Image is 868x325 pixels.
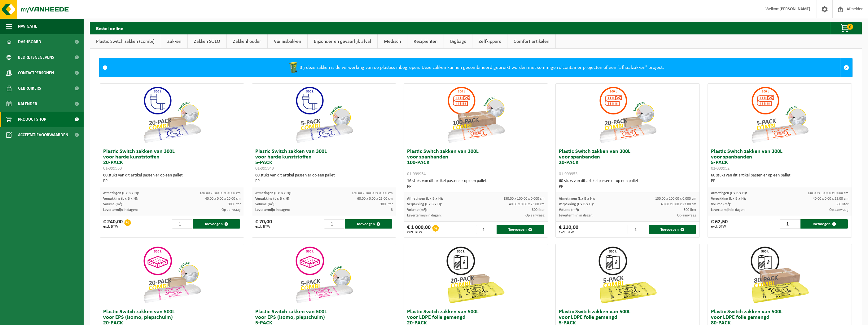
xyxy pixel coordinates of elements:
[847,24,853,30] span: 0
[255,208,290,212] span: Levertermijn in dagen:
[677,214,696,217] span: Op aanvraag
[407,34,444,49] a: Recipiënten
[161,34,187,49] a: Zakken
[628,225,648,234] input: 1
[749,244,811,306] img: 01-999968
[559,208,579,212] span: Volume (m³):
[407,149,545,177] h3: Plastic Switch zakken van 300L voor spanbanden 100-PACK
[378,34,407,49] a: Medisch
[103,149,241,171] h3: Plastic Switch zakken van 300L voor harde kunststoffen 20-PACK
[711,197,746,201] span: Verpakking (L x B x H):
[255,178,393,184] div: PP
[711,166,730,171] span: 01-999952
[407,172,426,176] span: 01-999954
[655,197,696,201] span: 130.00 x 100.00 x 0.000 cm
[407,178,545,189] div: 16 stuks van dit artikel passen er op een pallet
[684,208,696,212] span: 300 liter
[507,34,555,49] a: Comfort artikelen
[840,58,852,77] a: Sluit melding
[779,7,810,11] strong: [PERSON_NAME]
[391,208,393,212] span: 3
[18,127,68,143] span: Acceptatievoorwaarden
[597,244,659,306] img: 01-999963
[503,197,545,201] span: 130.00 x 100.00 x 0.000 cm
[18,81,41,96] span: Gebruikers
[559,178,696,189] div: 60 stuks van dit artikel passen er op een pallet
[103,191,139,195] span: Afmetingen (L x B x H):
[807,191,848,195] span: 130.00 x 100.00 x 0.000 cm
[445,244,507,306] img: 01-999964
[749,84,811,146] img: 01-999952
[103,197,138,201] span: Verpakking (L x B x H):
[525,214,545,217] span: Op aanvraag
[357,197,393,201] span: 60.00 x 0.00 x 23.00 cm
[711,208,745,212] span: Levertermijn in dagen:
[559,214,593,217] span: Levertermijn in dagen:
[293,84,355,146] img: 01-999949
[345,219,392,229] button: Toevoegen
[444,34,472,49] a: Bigbags
[559,225,578,234] div: € 210,00
[800,219,848,229] button: Toevoegen
[268,34,307,49] a: Vuilnisbakken
[661,203,696,206] span: 40.00 x 0.00 x 23.00 cm
[813,197,848,201] span: 40.00 x 0.00 x 23.00 cm
[255,191,291,195] span: Afmetingen (L x B x H):
[90,34,161,49] a: Plastic Switch zakken (combi)
[103,208,138,212] span: Levertermijn in dagen:
[649,225,696,234] button: Toevoegen
[836,203,848,206] span: 300 liter
[559,197,595,201] span: Afmetingen (L x B x H):
[287,61,300,74] img: WB-0240-HPE-GN-50.png
[103,219,123,229] div: € 240,00
[255,219,272,229] div: € 70,00
[172,219,192,229] input: 1
[103,178,241,184] div: PP
[829,208,848,212] span: Op aanvraag
[559,184,696,189] div: PP
[559,203,594,206] span: Verpakking (L x B x H):
[255,166,274,171] span: 01-999949
[18,50,54,65] span: Bedrijfsgegevens
[472,34,507,49] a: Zelfkippers
[711,149,848,171] h3: Plastic Switch zakken van 300L voor spanbanden 5-PACK
[255,197,290,201] span: Verpakking (L x B x H):
[711,225,728,229] span: excl. BTW
[711,203,731,206] span: Volume (m³):
[18,96,37,112] span: Kalender
[18,19,37,34] span: Navigatie
[559,230,578,234] span: excl. BTW
[103,173,241,184] div: 60 stuks van dit artikel passen er op een pallet
[255,203,275,206] span: Volume (m³):
[103,166,122,171] span: 01-999950
[352,191,393,195] span: 130.00 x 100.00 x 0.000 cm
[407,184,545,189] div: PP
[407,230,431,234] span: excl. BTW
[255,225,272,229] span: excl. BTW
[597,84,659,146] img: 01-999953
[205,197,241,201] span: 40.00 x 0.00 x 20.00 cm
[559,149,696,177] h3: Plastic Switch zakken van 300L voor spanbanden 20-PACK
[18,34,41,50] span: Dashboard
[532,208,545,212] span: 300 liter
[308,34,377,49] a: Bijzonder en gevaarlijk afval
[324,219,344,229] input: 1
[199,191,241,195] span: 130.00 x 100.00 x 0.000 cm
[293,244,355,306] img: 01-999955
[141,244,203,306] img: 01-999956
[227,34,267,49] a: Zakkenhouder
[711,191,747,195] span: Afmetingen (L x B x H):
[18,65,54,81] span: Contactpersonen
[193,219,240,229] button: Toevoegen
[188,34,226,49] a: Zakken SOLO
[380,203,393,206] span: 300 liter
[221,208,241,212] span: Op aanvraag
[407,197,443,201] span: Afmetingen (L x B x H):
[407,203,442,206] span: Verpakking (L x B x H):
[18,112,46,127] span: Product Shop
[141,84,203,146] img: 01-999950
[255,173,393,184] div: 60 stuks van dit artikel passen er op een pallet
[111,58,840,77] div: Bij deze zakken is de verwerking van de plastics inbegrepen. Deze zakken kunnen gecombineerd gebr...
[407,214,441,217] span: Levertermijn in dagen:
[497,225,544,234] button: Toevoegen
